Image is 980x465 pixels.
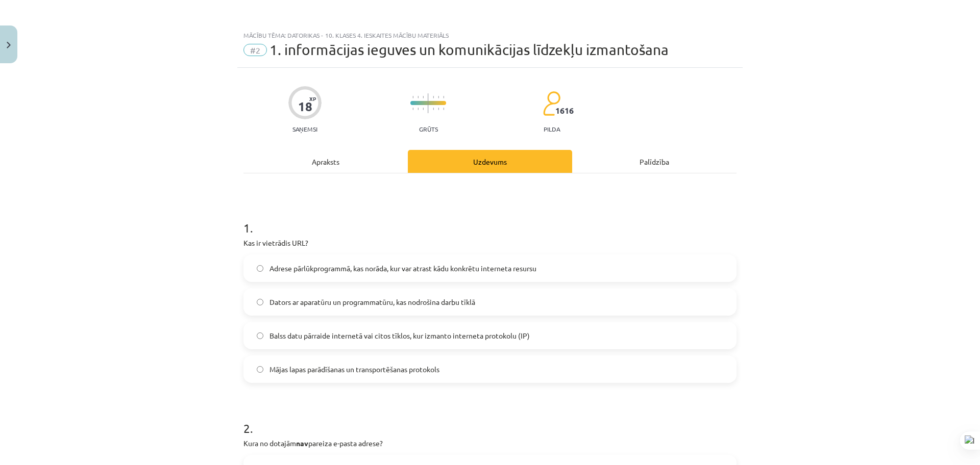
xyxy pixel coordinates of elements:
[269,364,439,375] span: Mājas lapas parādīšanas un transportēšanas protokols
[243,150,408,173] div: Apraksts
[408,150,572,173] div: Uzdevums
[419,125,438,133] p: Grūts
[243,438,737,449] p: Kura no dotajām pareiza e-pasta adrese?
[7,42,11,48] img: icon-close-lesson-0947bae3869378f0d4975bcd49f059093ad1ed9edebbc8119c70593378902aed.svg
[309,96,316,101] span: XP
[544,125,560,133] p: pilda
[438,96,439,98] img: icon-short-line-57e1e144782c952c97e751825c79c345078a6d821885a25fce030b3d8c18986b.svg
[243,403,737,435] h1: 2 .
[555,106,574,115] span: 1616
[433,108,434,110] img: icon-short-line-57e1e144782c952c97e751825c79c345078a6d821885a25fce030b3d8c18986b.svg
[257,265,263,272] input: Adrese pārlūkprogrammā, kas norāda, kur var atrast kādu konkrētu interneta resursu
[438,108,439,110] img: icon-short-line-57e1e144782c952c97e751825c79c345078a6d821885a25fce030b3d8c18986b.svg
[243,32,737,39] div: Mācību tēma: Datorikas - 10. klases 4. ieskaites mācību materiāls
[423,96,424,98] img: icon-short-line-57e1e144782c952c97e751825c79c345078a6d821885a25fce030b3d8c18986b.svg
[412,96,413,98] img: icon-short-line-57e1e144782c952c97e751825c79c345078a6d821885a25fce030b3d8c18986b.svg
[243,44,267,56] span: #2
[269,263,536,274] span: Adrese pārlūkprogrammā, kas norāda, kur var atrast kādu konkrētu interneta resursu
[418,96,419,98] img: icon-short-line-57e1e144782c952c97e751825c79c345078a6d821885a25fce030b3d8c18986b.svg
[243,238,737,248] p: Kas ir vietrādis URL?
[423,108,424,110] img: icon-short-line-57e1e144782c952c97e751825c79c345078a6d821885a25fce030b3d8c18986b.svg
[443,96,444,98] img: icon-short-line-57e1e144782c952c97e751825c79c345078a6d821885a25fce030b3d8c18986b.svg
[543,91,560,116] img: students-c634bb4e5e11cddfef0936a35e636f08e4e9abd3cc4e673bd6f9a4125e45ecb1.svg
[269,330,530,341] span: Balss datu pārraide internetā vai citos tīklos, kur izmanto interneta protokolu (IP)
[269,41,669,58] span: 1. informācijas ieguves un komunikācijas līdzekļu izmantošana
[257,332,263,339] input: Balss datu pārraide internetā vai citos tīklos, kur izmanto interneta protokolu (IP)
[243,203,737,235] h1: 1 .
[412,108,413,110] img: icon-short-line-57e1e144782c952c97e751825c79c345078a6d821885a25fce030b3d8c18986b.svg
[418,108,419,110] img: icon-short-line-57e1e144782c952c97e751825c79c345078a6d821885a25fce030b3d8c18986b.svg
[443,108,444,110] img: icon-short-line-57e1e144782c952c97e751825c79c345078a6d821885a25fce030b3d8c18986b.svg
[298,99,312,114] div: 18
[288,125,322,133] p: Saņemsi
[433,96,434,98] img: icon-short-line-57e1e144782c952c97e751825c79c345078a6d821885a25fce030b3d8c18986b.svg
[269,297,475,307] span: Dators ar aparatūru un programmatūru, kas nodrošina darbu tīklā
[296,438,308,448] strong: nav
[257,299,263,305] input: Dators ar aparatūru un programmatūru, kas nodrošina darbu tīklā
[572,150,737,173] div: Palīdzība
[428,93,429,113] img: icon-long-line-d9ea69661e0d244f92f715978eff75569469978d946b2353a9bb055b3ed8787d.svg
[257,366,263,373] input: Mājas lapas parādīšanas un transportēšanas protokols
